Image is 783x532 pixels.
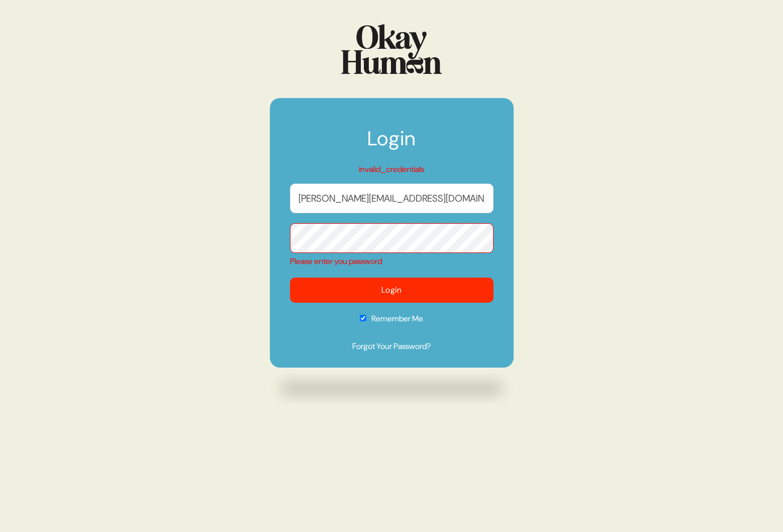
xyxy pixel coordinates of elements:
button: Login [290,278,494,303]
input: Remember Me [360,315,366,321]
img: Logo [341,24,442,74]
div: Please enter you password [290,255,494,268]
input: Email [290,184,494,213]
img: Drop shadow [270,373,514,404]
label: Remember Me [290,313,494,331]
a: Forgot Your Password? [290,340,494,352]
h1: Login [290,128,494,158]
p: invalid_credentials [290,163,494,175]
